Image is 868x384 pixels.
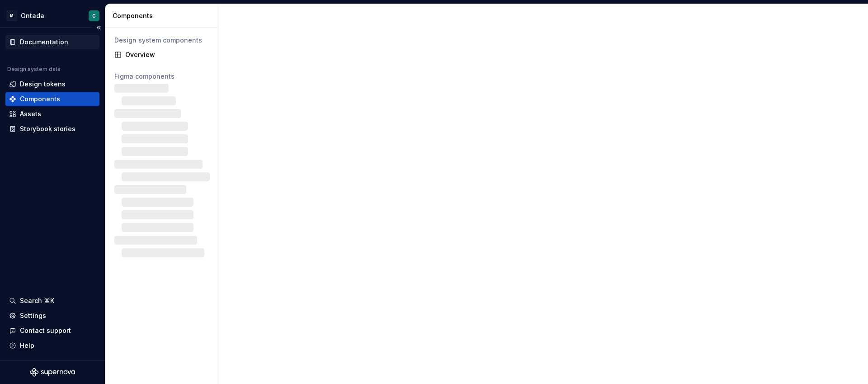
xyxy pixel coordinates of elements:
div: Settings [20,311,46,320]
div: Design system components [114,36,209,45]
div: Search ⌘K [20,296,54,305]
div: Overview [125,50,209,59]
a: Assets [5,107,99,121]
div: Design tokens [20,80,66,89]
div: Components [113,11,214,20]
button: MOntadaC [2,6,103,25]
div: Figma components [114,72,209,81]
div: Storybook stories [20,124,75,133]
div: Components [20,95,60,104]
div: Design system data [7,66,61,73]
div: Ontada [21,11,44,20]
div: C [92,12,96,19]
a: Overview [111,47,212,62]
button: Search ⌘K [5,294,99,308]
button: Contact support [5,323,99,338]
button: Collapse sidebar [92,21,105,34]
a: Settings [5,308,99,323]
div: Documentation [20,38,68,47]
button: Help [5,338,99,353]
a: Storybook stories [5,122,99,136]
a: Documentation [5,35,99,49]
svg: Supernova Logo [30,368,75,377]
div: Contact support [20,326,71,335]
a: Components [5,92,99,106]
div: Assets [20,109,41,119]
div: M [6,10,17,21]
div: Help [20,341,34,350]
a: Design tokens [5,77,99,91]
